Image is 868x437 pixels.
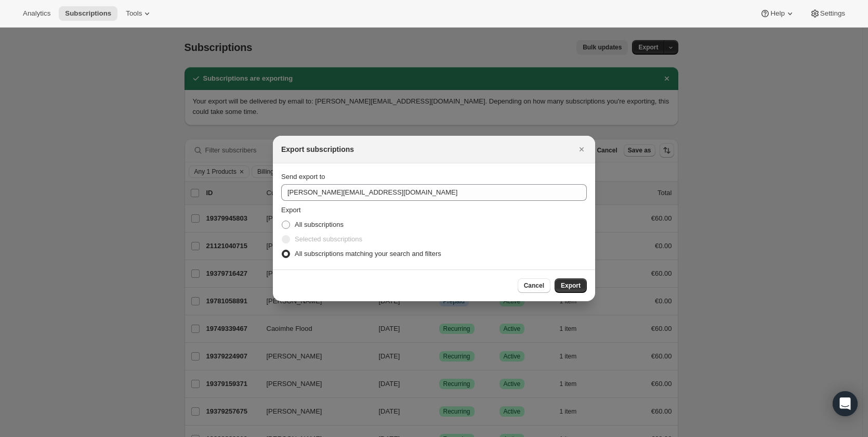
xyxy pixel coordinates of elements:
div: Open Intercom Messenger [833,391,858,416]
button: Analytics [17,6,57,21]
span: Analytics [23,9,50,18]
button: Close [574,142,589,157]
span: Tools [126,9,142,18]
button: Tools [120,6,159,21]
span: Cancel [524,281,544,290]
span: Selected subscriptions [295,235,362,243]
span: All subscriptions [295,221,344,228]
span: Help [770,9,784,18]
button: Cancel [518,278,550,293]
span: Settings [820,9,845,18]
h2: Export subscriptions [281,144,354,155]
span: Subscriptions [65,9,111,18]
button: Export [555,278,587,293]
button: Settings [804,6,851,21]
span: All subscriptions matching your search and filters [295,250,441,258]
span: Export [561,281,581,290]
span: Export [281,206,301,214]
span: Send export to [281,173,325,181]
button: Subscriptions [59,6,117,21]
button: Help [754,6,801,21]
